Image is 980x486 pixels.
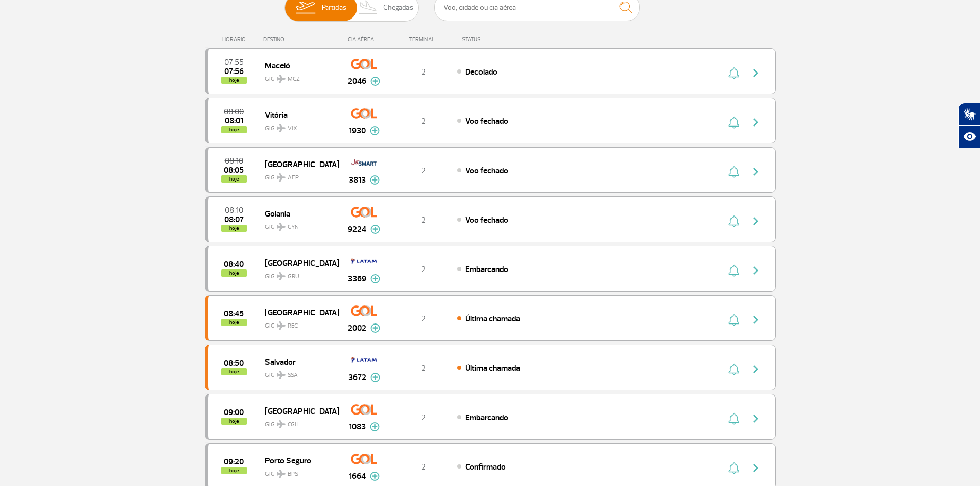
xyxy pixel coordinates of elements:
img: mais-info-painel-voo.svg [370,175,380,185]
span: MCZ [288,75,300,84]
span: 9224 [348,223,366,236]
img: destiny_airplane.svg [277,321,286,330]
span: GIG [265,266,331,281]
span: 2 [421,412,426,423]
span: Salvador [265,355,331,368]
img: mais-info-painel-voo.svg [370,225,380,234]
img: seta-direita-painel-voo.svg [750,116,762,129]
span: hoje [221,418,247,425]
div: TERMINAL [390,36,457,43]
span: 2025-08-27 07:56:39 [224,68,244,75]
span: 2025-08-27 08:00:00 [224,108,244,115]
img: destiny_airplane.svg [277,371,286,379]
img: sino-painel-voo.svg [728,215,739,227]
span: 2025-08-27 08:50:00 [224,359,244,367]
span: GIG [265,415,331,429]
span: 2 [421,462,426,472]
span: 2025-08-27 07:55:00 [224,59,244,66]
div: HORÁRIO [208,36,264,43]
img: sino-painel-voo.svg [728,314,739,326]
span: CGH [288,420,299,429]
img: destiny_airplane.svg [277,272,286,280]
span: 2025-08-27 08:45:00 [224,310,244,317]
span: 2 [421,166,426,176]
span: 2025-08-27 09:20:00 [224,458,244,465]
img: destiny_airplane.svg [277,223,286,231]
span: 2 [421,363,426,373]
span: GIG [265,316,331,331]
span: Última chamada [465,363,520,373]
span: [GEOGRAPHIC_DATA] [265,404,331,418]
span: 2025-08-27 09:00:00 [224,409,244,416]
span: GIG [265,217,331,232]
div: STATUS [457,36,541,43]
img: seta-direita-painel-voo.svg [750,67,762,79]
span: GIG [265,168,331,183]
span: hoje [221,126,247,133]
span: 2002 [348,322,366,334]
span: 2 [421,67,426,77]
img: mais-info-painel-voo.svg [370,126,380,135]
span: 2025-08-27 08:05:56 [224,167,244,174]
img: seta-direita-painel-voo.svg [750,264,762,277]
span: Voo fechado [465,166,508,176]
span: 2 [421,116,426,127]
span: GYN [288,223,299,232]
span: Última chamada [465,314,520,324]
span: hoje [221,225,247,232]
img: seta-direita-painel-voo.svg [750,412,762,425]
img: mais-info-painel-voo.svg [370,323,380,333]
img: mais-info-painel-voo.svg [370,77,380,86]
img: destiny_airplane.svg [277,470,286,478]
span: [GEOGRAPHIC_DATA] [265,157,331,171]
img: mais-info-painel-voo.svg [370,373,380,382]
img: destiny_airplane.svg [277,173,286,182]
span: hoje [221,319,247,326]
img: sino-painel-voo.svg [728,363,739,375]
span: BPS [288,470,298,479]
span: Voo fechado [465,116,508,127]
span: 2046 [348,75,366,87]
span: 3672 [348,371,366,384]
img: seta-direita-painel-voo.svg [750,215,762,227]
span: 2 [421,215,426,225]
span: 1930 [349,124,366,137]
span: GRU [288,272,299,281]
div: Plugin de acessibilidade da Hand Talk. [958,103,980,148]
span: 2 [421,314,426,324]
span: SSA [288,371,298,380]
span: Embarcando [465,412,508,423]
span: 2 [421,264,426,275]
span: hoje [221,467,247,474]
span: hoje [221,77,247,84]
span: GIG [265,69,331,84]
div: CIA AÉREA [338,36,390,43]
img: mais-info-painel-voo.svg [370,422,380,431]
span: Embarcando [465,264,508,275]
span: 2025-08-27 08:10:00 [225,157,243,165]
span: hoje [221,368,247,375]
span: 3813 [349,174,366,186]
span: 1664 [349,470,366,482]
span: VIX [288,124,297,133]
span: GIG [265,464,331,479]
span: 1083 [349,421,366,433]
span: REC [288,321,298,331]
button: Abrir recursos assistivos. [958,125,980,148]
button: Abrir tradutor de língua de sinais. [958,103,980,125]
img: destiny_airplane.svg [277,75,286,83]
span: AEP [288,173,299,183]
span: 2025-08-27 08:40:00 [224,261,244,268]
img: mais-info-painel-voo.svg [370,472,380,481]
span: Maceió [265,59,331,72]
img: sino-painel-voo.svg [728,462,739,474]
span: [GEOGRAPHIC_DATA] [265,305,331,319]
img: mais-info-painel-voo.svg [370,274,380,283]
img: sino-painel-voo.svg [728,67,739,79]
span: Voo fechado [465,215,508,225]
span: [GEOGRAPHIC_DATA] [265,256,331,269]
img: sino-painel-voo.svg [728,412,739,425]
img: seta-direita-painel-voo.svg [750,363,762,375]
img: seta-direita-painel-voo.svg [750,166,762,178]
img: destiny_airplane.svg [277,124,286,132]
